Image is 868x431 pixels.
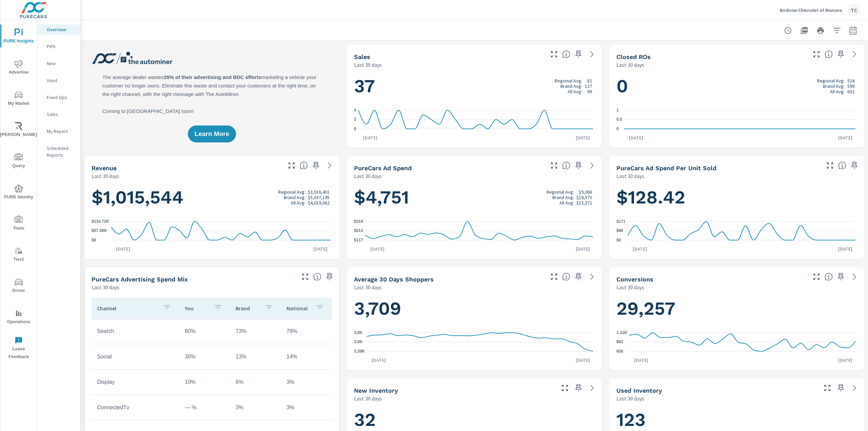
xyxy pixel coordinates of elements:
p: 82 [587,78,592,83]
a: See more details in report [849,271,860,282]
p: Last 30 days [354,394,382,403]
div: TC [848,4,860,16]
td: 14% [281,348,332,365]
span: Save this to your personalized report [573,49,584,60]
p: PIPA [47,43,75,50]
a: See more details in report [849,49,860,60]
p: Regional Avg: [547,189,574,195]
h5: Revenue [92,164,117,172]
text: $67.36K [92,229,107,233]
a: See more details in report [587,160,597,171]
p: Regional Avg: [817,78,845,83]
button: Make Fullscreen [549,160,559,171]
p: All Avg: [830,89,845,94]
p: Fixed Ops [47,94,75,101]
text: 656 [616,349,623,354]
span: Save this to your personalized report [835,383,846,393]
p: Last 30 days [354,172,382,180]
div: Sales [37,109,80,119]
span: Save this to your personalized report [573,160,584,171]
button: Make Fullscreen [825,160,835,171]
span: Operations [2,309,35,326]
h5: Closed ROs [616,53,651,60]
p: All Avg: [559,200,574,205]
text: 3.8K [354,330,363,335]
span: This table looks at how you compare to the amount of budget you spend per channel as opposed to y... [313,273,321,281]
p: Channel [97,305,158,312]
p: [DATE] [624,134,648,141]
td: 3% [230,399,281,416]
div: My Report [37,126,80,136]
text: $213 [354,229,363,233]
p: My Report [47,128,75,135]
td: 79% [281,323,332,340]
p: 99 [587,89,592,94]
p: National [287,305,310,312]
p: [DATE] [366,246,389,252]
button: Make Fullscreen [286,160,297,171]
p: Regional Avg: [278,189,305,195]
text: $117 [354,238,363,242]
p: Last 30 days [616,61,644,69]
p: 127 [585,83,592,89]
span: Number of vehicles sold by the dealership over the selected date range. [Source: This data is sou... [562,50,570,58]
button: Apply Filters [830,24,844,37]
button: Make Fullscreen [549,271,559,282]
span: Save this to your personalized report [311,160,321,171]
span: Tier2 [2,247,35,263]
text: 1 [616,108,619,113]
p: [DATE] [111,246,135,252]
text: $134.72K [92,219,109,224]
p: All Avg: [568,89,582,94]
p: Last 30 days [92,283,119,291]
h1: 3,709 [354,297,595,320]
button: Make Fullscreen [822,383,833,393]
button: Print Report [814,24,827,37]
text: 4 [354,108,356,113]
p: [DATE] [571,246,595,252]
p: $13,372 [576,200,592,205]
p: Brand Avg: [560,83,582,89]
p: All Avg: [291,200,305,205]
p: Used [47,77,75,84]
a: See more details in report [849,383,860,393]
td: 30% [179,348,230,365]
p: Last 30 days [616,394,644,403]
p: $9,066 [579,189,592,195]
h1: $128.42 [616,186,857,209]
p: [DATE] [358,134,382,141]
button: "Export Report to PDF" [797,24,811,37]
p: Brand Avg: [552,195,574,200]
p: Brand Avg: [823,83,845,89]
p: Last 30 days [354,61,382,69]
span: Learn More [195,131,229,137]
p: 524 [847,78,854,83]
span: PURE Identity [2,184,35,201]
a: See more details in report [587,271,597,282]
span: Driver [2,278,35,295]
p: Scheduled Reports [47,145,75,158]
h5: PureCars Ad Spend Per Unit Sold [616,164,716,172]
div: nav menu [0,20,37,364]
span: Save this to your personalized report [324,271,335,282]
span: Total cost of media for all PureCars channels for the selected dealership group over the selected... [562,161,570,170]
button: Learn More [188,125,236,142]
span: Advertise [2,60,35,76]
h1: $1,015,544 [92,186,332,209]
span: Save this to your personalized report [849,160,860,171]
h5: Sales [354,53,370,60]
p: Regional Avg: [555,78,582,83]
text: 3.39K [354,349,365,354]
span: Tools [2,216,35,232]
text: 982 [616,340,623,345]
button: Make Fullscreen [300,271,311,282]
text: 3.6K [354,340,363,345]
td: 73% [230,323,281,340]
text: 1.31K [616,330,627,335]
td: — % [179,399,230,416]
p: Last 30 days [616,283,644,291]
span: Save this to your personalized report [835,49,846,60]
td: 6% [230,374,281,391]
span: Save this to your personalized report [573,271,584,282]
text: 2 [354,117,356,122]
